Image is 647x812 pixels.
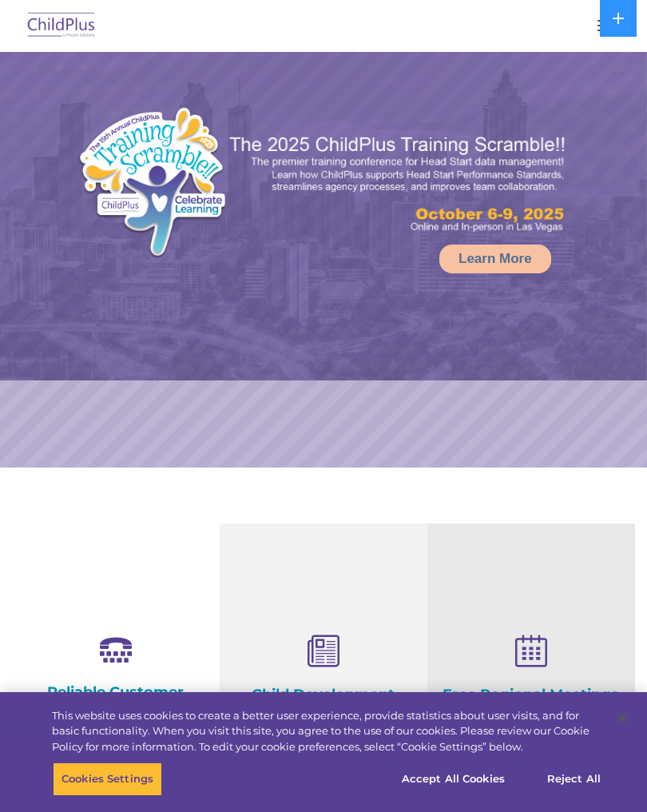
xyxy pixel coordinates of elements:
button: Reject All [524,762,624,796]
button: Accept All Cookies [393,762,514,796]
div: This website uses cookies to create a better user experience, provide statistics about user visit... [52,708,602,755]
h4: Free Regional Meetings [439,686,623,703]
button: Cookies Settings [53,762,162,796]
h4: Child Development Assessments in ChildPlus [232,686,415,738]
a: Learn More [439,245,551,273]
button: Close [604,700,639,735]
img: ChildPlus by Procare Solutions [24,7,99,45]
h4: Reliable Customer Support [24,683,208,718]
